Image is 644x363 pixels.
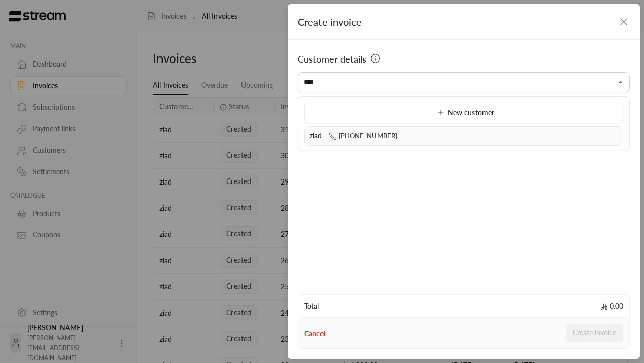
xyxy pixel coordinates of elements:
[304,301,319,311] span: Total
[601,301,623,311] span: 0.00
[304,329,325,339] button: Cancel
[615,76,627,88] button: Close
[434,108,494,117] span: New customer
[310,131,323,140] span: ziad
[329,132,398,140] span: [PHONE_NUMBER]
[298,52,366,66] span: Customer details
[298,16,362,28] span: Create invoice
